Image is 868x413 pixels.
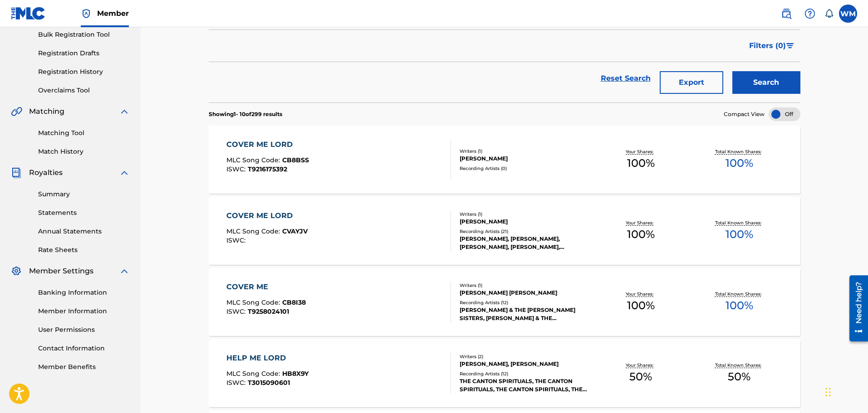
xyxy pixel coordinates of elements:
[226,353,309,364] div: HELP ME LORD
[732,71,800,94] button: Search
[119,167,130,178] img: expand
[209,110,282,118] p: Showing 1 - 10 of 299 results
[801,5,819,23] div: Help
[38,189,130,199] a: Summary
[726,226,753,243] span: 100 %
[627,226,655,243] span: 100 %
[460,353,592,360] div: Writers ( 2 )
[749,40,786,51] span: Filters ( 0 )
[226,156,282,164] span: MLC Song Code :
[460,377,592,394] div: THE CANTON SPIRITUALS, THE CANTON SPIRITUALS, THE CANTON SPIRITUALS, THE CANTON SPIRITUALS, THE C...
[282,227,308,235] span: CVAYJV
[226,379,248,387] span: ISWC :
[460,299,592,306] div: Recording Artists ( 12 )
[248,165,287,173] span: T9216175392
[226,369,282,378] span: MLC Song Code :
[629,369,652,385] span: 50 %
[38,245,130,255] a: Rate Sheets
[781,8,792,19] img: search
[660,71,723,94] button: Export
[823,369,868,413] iframe: Chat Widget
[38,288,130,297] a: Banking Information
[726,297,753,314] span: 100 %
[209,126,800,194] a: COVER ME LORDMLC Song Code:CB8BSSISWC:T9216175392Writers (1)[PERSON_NAME]Recording Artists (0)You...
[226,139,309,150] div: COVER ME LORD
[715,219,764,226] p: Total Known Shares:
[29,266,93,277] span: Member Settings
[11,266,22,277] img: Member Settings
[627,155,655,171] span: 100 %
[282,298,306,306] span: CB8I38
[81,8,92,19] img: Top Rightsholder
[226,165,248,173] span: ISWC :
[596,68,655,88] a: Reset Search
[226,307,248,316] span: ISWC :
[248,379,290,387] span: T3015090601
[786,43,794,49] img: filter
[38,362,130,372] a: Member Benefits
[627,297,655,314] span: 100 %
[626,291,656,297] p: Your Shares:
[226,210,308,221] div: COVER ME LORD
[38,208,130,218] a: Statements
[804,8,815,19] img: help
[11,7,46,20] img: MLC Logo
[38,344,130,353] a: Contact Information
[38,227,130,236] a: Annual Statements
[38,67,130,77] a: Registration History
[97,8,129,19] span: Member
[38,325,130,335] a: User Permissions
[460,306,592,322] div: [PERSON_NAME] & THE [PERSON_NAME] SISTERS, [PERSON_NAME] & THE [PERSON_NAME] SISTERS, [PERSON_NAM...
[226,282,306,292] div: COVER ME
[460,228,592,235] div: Recording Artists ( 21 )
[726,155,753,171] span: 100 %
[226,298,282,306] span: MLC Song Code :
[11,167,22,178] img: Royalties
[460,165,592,172] div: Recording Artists ( 0 )
[626,148,656,155] p: Your Shares:
[460,148,592,155] div: Writers ( 1 )
[460,370,592,377] div: Recording Artists ( 12 )
[29,106,64,117] span: Matching
[38,49,130,58] a: Registration Drafts
[209,268,800,336] a: COVER MEMLC Song Code:CB8I38ISWC:T9258024101Writers (1)[PERSON_NAME] [PERSON_NAME]Recording Artis...
[38,30,130,39] a: Bulk Registration Tool
[282,156,309,164] span: CB8BSS
[460,211,592,218] div: Writers ( 1 )
[843,272,868,345] iframe: Resource Center
[209,197,800,265] a: COVER ME LORDMLC Song Code:CVAYJVISWC:Writers (1)[PERSON_NAME]Recording Artists (21)[PERSON_NAME]...
[724,110,765,118] span: Compact View
[460,289,592,297] div: [PERSON_NAME] [PERSON_NAME]
[119,106,130,117] img: expand
[38,147,130,156] a: Match History
[626,219,656,226] p: Your Shares:
[744,34,800,57] button: Filters (0)
[11,106,22,117] img: Matching
[777,5,795,23] a: Public Search
[119,266,130,277] img: expand
[460,155,592,163] div: [PERSON_NAME]
[824,9,834,18] div: Notifications
[209,339,800,407] a: HELP ME LORDMLC Song Code:HB8X9YISWC:T3015090601Writers (2)[PERSON_NAME], [PERSON_NAME]Recording ...
[715,148,764,155] p: Total Known Shares:
[29,167,63,178] span: Royalties
[460,282,592,289] div: Writers ( 1 )
[715,291,764,297] p: Total Known Shares:
[460,235,592,251] div: [PERSON_NAME], [PERSON_NAME], [PERSON_NAME], [PERSON_NAME], [PERSON_NAME]
[38,306,130,316] a: Member Information
[460,360,592,368] div: [PERSON_NAME], [PERSON_NAME]
[282,369,309,378] span: HB8X9Y
[839,5,857,23] div: User Menu
[626,362,656,369] p: Your Shares:
[728,369,750,385] span: 50 %
[715,362,764,369] p: Total Known Shares:
[38,86,130,95] a: Overclaims Tool
[226,227,282,235] span: MLC Song Code :
[38,128,130,138] a: Matching Tool
[825,379,831,406] div: Drag
[460,218,592,226] div: [PERSON_NAME]
[248,307,289,316] span: T9258024101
